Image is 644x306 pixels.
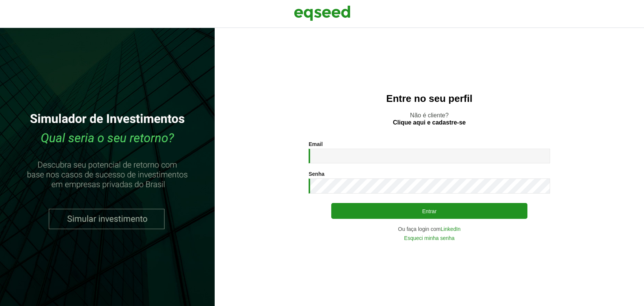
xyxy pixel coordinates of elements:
label: Senha [309,171,324,177]
h2: Entre no seu perfil [230,93,629,104]
img: EqSeed Logo [294,4,350,23]
a: LinkedIn [441,226,461,232]
a: Clique aqui e cadastre-se [393,120,466,126]
button: Entrar [331,203,527,219]
label: Email [309,141,323,147]
div: Ou faça login com [309,226,550,232]
p: Não é cliente? [230,112,629,126]
a: Esqueci minha senha [404,235,455,241]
